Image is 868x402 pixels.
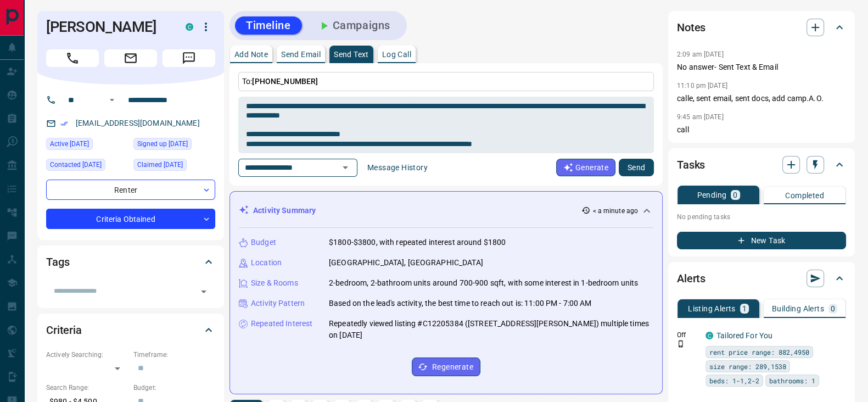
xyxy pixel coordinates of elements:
[104,49,157,67] span: Email
[46,321,82,339] h2: Criteria
[251,257,282,269] p: Location
[281,51,321,58] p: Send Email
[677,19,705,36] h2: Notes
[412,358,480,376] button: Regenerate
[46,350,128,360] p: Actively Searching:
[252,77,318,86] span: [PHONE_NUMBER]
[76,119,200,127] a: [EMAIL_ADDRESS][DOMAIN_NAME]
[677,330,699,340] p: Off
[163,49,215,67] span: Message
[46,18,169,36] h1: [PERSON_NAME]
[251,318,312,330] p: Repeated Interest
[677,62,846,73] p: No answer- Sent Text & Email
[46,253,69,271] h2: Tags
[50,159,102,170] span: Contacted [DATE]
[592,206,638,216] p: < a minute ago
[329,237,506,248] p: $1800-$3800, with repeated interest around $1800
[46,209,215,229] div: Criteria Obtained
[251,277,298,289] p: Size & Rooms
[329,318,653,341] p: Repeatedly viewed listing #C12205384 ([STREET_ADDRESS][PERSON_NAME]) multiple times on [DATE]
[329,298,591,309] p: Based on the lead's activity, the best time to reach out is: 11:00 PM - 7:00 AM
[234,51,268,58] p: Add Note
[46,383,128,393] p: Search Range:
[677,113,724,121] p: 9:45 am [DATE]
[709,347,809,358] span: rent price range: 882,4950
[677,82,727,90] p: 11:10 pm [DATE]
[251,298,305,309] p: Activity Pattern
[709,375,759,386] span: beds: 1-1,2-2
[105,93,119,107] button: Open
[306,16,401,35] button: Campaigns
[677,209,846,225] p: No pending tasks
[235,16,302,35] button: Timeline
[46,159,128,174] div: Mon Oct 13 2025
[733,191,737,199] p: 0
[677,51,724,58] p: 2:09 am [DATE]
[677,152,846,178] div: Tasks
[677,124,846,136] p: call
[133,350,215,360] p: Timeframe:
[133,138,215,153] div: Sun Mar 30 2025
[677,265,846,292] div: Alerts
[705,332,713,339] div: condos.ca
[329,277,638,289] p: 2-bedroom, 2-bathroom units around 700-900 sqft, with some interest in 1-bedroom units
[677,156,705,174] h2: Tasks
[196,284,211,299] button: Open
[709,361,786,372] span: size range: 289,1538
[677,340,685,348] svg: Push Notification Only
[697,191,726,199] p: Pending
[334,51,369,58] p: Send Text
[46,138,128,153] div: Fri Jul 18 2025
[46,317,215,343] div: Criteria
[251,237,276,248] p: Budget
[338,160,353,175] button: Open
[831,305,835,312] p: 0
[239,200,653,221] div: Activity Summary< a minute ago
[742,305,747,312] p: 1
[716,331,772,340] a: Tailored For You
[238,72,654,91] p: To:
[772,305,824,312] p: Building Alerts
[46,180,215,200] div: Renter
[133,159,215,174] div: Sun Mar 30 2025
[677,14,846,41] div: Notes
[50,138,89,149] span: Active [DATE]
[382,51,411,58] p: Log Call
[137,159,183,170] span: Claimed [DATE]
[677,232,846,249] button: New Task
[329,257,483,269] p: [GEOGRAPHIC_DATA], [GEOGRAPHIC_DATA]
[46,249,215,275] div: Tags
[677,270,705,287] h2: Alerts
[253,205,316,216] p: Activity Summary
[688,305,736,312] p: Listing Alerts
[137,138,188,149] span: Signed up [DATE]
[556,159,615,176] button: Generate
[186,23,193,31] div: condos.ca
[619,159,654,176] button: Send
[677,93,846,104] p: calle, sent email, sent docs, add camp.A.O.
[46,49,99,67] span: Call
[785,192,824,199] p: Completed
[60,120,68,127] svg: Email Verified
[769,375,815,386] span: bathrooms: 1
[133,383,215,393] p: Budget:
[361,159,434,176] button: Message History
